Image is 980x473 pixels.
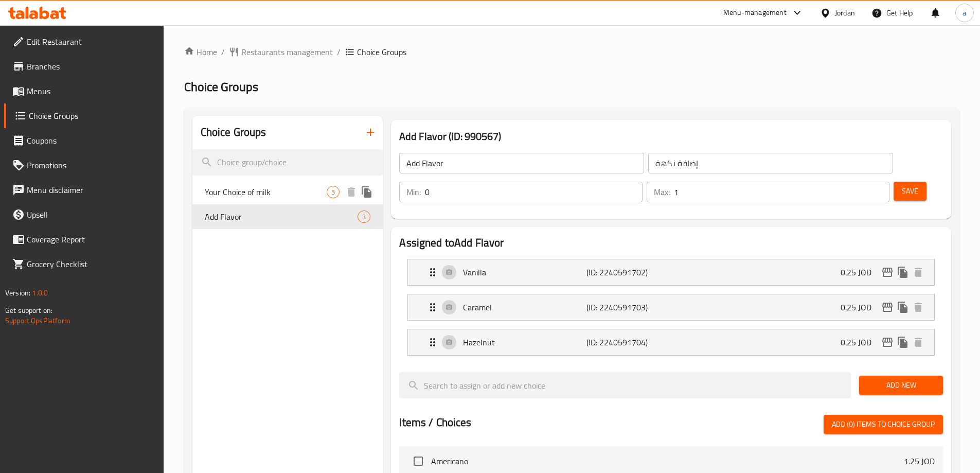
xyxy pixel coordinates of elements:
h2: Choice Groups [201,125,266,140]
button: duplicate [895,265,911,280]
a: Coupons [4,128,164,153]
li: Expand [399,290,943,325]
button: delete [911,335,926,350]
a: Promotions [4,153,164,178]
button: edit [880,335,895,350]
p: 0.25 JOD [841,301,880,313]
p: 0.25 JOD [841,266,880,278]
span: Add Flavor [205,211,358,223]
button: duplicate [895,300,911,315]
button: delete [911,300,926,315]
span: 5 [327,187,339,197]
p: 0.25 JOD [841,336,880,348]
p: Vanilla [463,266,586,278]
p: 1.25 JOD [904,455,935,467]
span: Coupons [27,134,155,147]
span: Choice Groups [29,110,155,122]
div: Your Choice of milk5deleteduplicate [192,180,383,204]
a: Upsell [4,202,164,227]
span: Save [902,185,918,198]
span: Coverage Report [27,233,155,246]
span: Restaurants management [241,46,333,58]
li: / [221,46,225,58]
span: Edit Restaurant [27,36,155,48]
p: Max: [654,186,670,198]
button: edit [880,265,895,280]
p: Caramel [463,301,586,313]
span: 1.0.0 [32,286,48,300]
div: Expand [408,294,934,320]
span: Get support on: [5,304,52,317]
a: Edit Restaurant [4,29,164,54]
span: Upsell [27,208,155,221]
a: Menus [4,79,164,103]
p: Hazelnut [463,336,586,348]
a: Restaurants management [229,46,333,58]
li: Expand [399,255,943,290]
button: Save [894,182,926,201]
span: Menus [27,85,155,97]
button: duplicate [895,335,911,350]
a: Choice Groups [4,103,164,128]
button: Add (0) items to choice group [824,415,943,434]
nav: breadcrumb [184,46,959,58]
span: Promotions [27,159,155,171]
button: delete [344,184,359,200]
div: Expand [408,329,934,355]
a: Support.OpsPlatform [5,314,70,327]
span: Choice Groups [357,46,406,58]
span: Menu disclaimer [27,184,155,196]
button: delete [911,265,926,280]
span: Version: [5,286,30,300]
span: Branches [27,60,155,73]
button: duplicate [359,184,375,200]
a: Menu disclaimer [4,178,164,202]
input: search [399,372,851,398]
h3: Add Flavor (ID: 990567) [399,128,943,145]
span: Choice Groups [184,75,258,98]
span: 3 [358,212,370,222]
h2: Assigned to Add Flavor [399,235,943,251]
li: Expand [399,325,943,360]
p: Min: [406,186,421,198]
button: Add New [859,376,943,395]
span: Add New [867,379,935,392]
button: edit [880,300,895,315]
h2: Items / Choices [399,415,471,430]
div: Expand [408,259,934,285]
span: Americano [431,455,904,467]
a: Branches [4,54,164,79]
li: / [337,46,341,58]
p: (ID: 2240591703) [586,301,669,313]
div: Choices [327,186,340,198]
span: Your Choice of milk [205,186,327,198]
a: Grocery Checklist [4,252,164,276]
a: Coverage Report [4,227,164,252]
input: search [192,149,383,176]
div: Jordan [835,7,855,19]
div: Add Flavor3 [192,204,383,229]
span: Grocery Checklist [27,258,155,270]
p: (ID: 2240591704) [586,336,669,348]
span: a [963,7,966,19]
p: (ID: 2240591702) [586,266,669,278]
span: Add (0) items to choice group [832,418,935,431]
div: Menu-management [723,7,787,19]
a: Home [184,46,217,58]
